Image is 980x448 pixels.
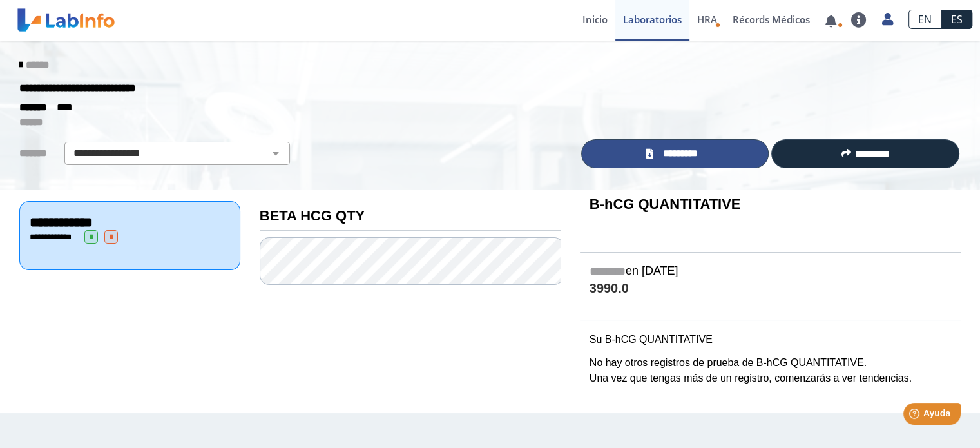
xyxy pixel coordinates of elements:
[697,13,717,26] span: HRA
[590,264,951,279] h5: en [DATE]
[260,208,365,224] b: BETA HCG QTY
[590,281,951,297] h4: 3990.0
[590,196,741,212] b: B-hCG QUANTITATIVE
[590,332,951,347] p: Su B-hCG QUANTITATIVE
[941,10,972,29] a: ES
[865,398,966,434] iframe: Help widget launcher
[590,355,951,386] p: No hay otros registros de prueba de B-hCG QUANTITATIVE. Una vez que tengas más de un registro, co...
[908,10,941,29] a: EN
